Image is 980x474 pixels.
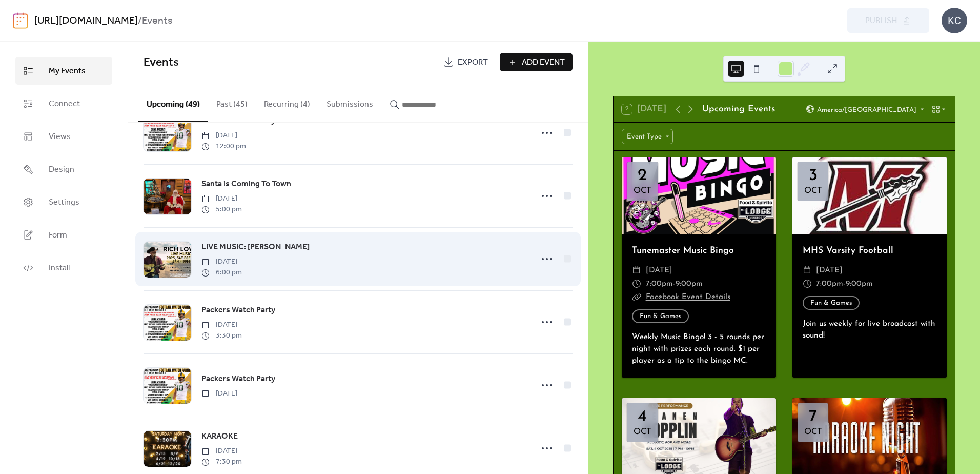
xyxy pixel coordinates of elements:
[318,83,381,121] button: Submissions
[15,123,112,150] a: Views
[201,267,242,278] span: 6:00 pm
[201,204,242,215] span: 5:00 pm
[201,178,291,190] span: Santa is Coming To Town
[646,277,673,290] span: 7:00pm
[942,8,967,33] div: KC
[201,446,242,457] span: [DATE]
[201,304,275,317] span: Packers Watch Party
[816,264,843,277] span: [DATE]
[804,428,822,437] div: Oct
[201,241,310,254] a: LIVE MUSIC: [PERSON_NAME]
[500,53,573,71] button: Add Event
[809,408,817,425] div: 7
[34,11,138,31] a: [URL][DOMAIN_NAME]
[15,155,112,183] a: Design
[201,193,242,204] span: [DATE]
[15,221,112,249] a: Form
[201,256,242,267] span: [DATE]
[49,98,80,110] span: Connect
[846,277,873,290] span: 9:00pm
[522,56,565,69] span: Add Event
[142,11,172,31] b: Events
[632,264,641,277] div: ​
[646,293,730,301] a: Facebook Event Details
[638,167,647,184] div: 2
[49,131,71,143] span: Views
[632,246,734,255] a: Tunemaster Music Bingo
[13,12,28,29] img: logo
[201,430,238,443] a: KARAOKE
[15,90,112,117] a: Connect
[49,262,70,274] span: Install
[673,277,676,290] span: -
[803,264,812,277] div: ​
[676,277,703,290] span: 9:00pm
[634,187,651,195] div: Oct
[138,11,142,31] b: /
[201,177,291,191] a: Santa is Coming To Town
[803,277,812,290] div: ​
[49,229,67,242] span: Form
[201,372,275,386] a: Packers Watch Party
[809,167,818,184] div: 3
[201,430,238,443] span: KARAOKE
[201,320,242,330] span: [DATE]
[49,164,74,176] span: Design
[632,277,641,290] div: ​
[843,277,846,290] span: -
[646,264,672,277] span: [DATE]
[638,408,647,425] div: 4
[201,304,275,317] a: Packers Watch Party
[201,130,246,141] span: [DATE]
[702,103,775,116] div: Upcoming Events
[622,331,776,367] div: Weekly Music Bingo! 3 - 5 rounds per night with prizes each round. $1 per player as a tip to the ...
[792,318,947,342] div: Join us weekly for live broadcast with sound!
[817,106,916,113] span: America/[GEOGRAPHIC_DATA]
[138,83,208,122] button: Upcoming (49)
[201,330,242,341] span: 3:30 pm
[436,53,496,71] a: Export
[792,244,947,258] div: MHS Varsity Football
[816,277,843,290] span: 7:00pm
[632,290,641,304] div: ​
[15,188,112,216] a: Settings
[15,254,112,282] a: Install
[144,51,179,74] span: Events
[208,83,256,121] button: Past (45)
[458,56,488,69] span: Export
[201,141,246,152] span: 12:00 pm
[634,428,651,437] div: Oct
[804,187,822,195] div: Oct
[256,83,318,121] button: Recurring (4)
[49,196,79,209] span: Settings
[201,457,242,467] span: 7:30 pm
[15,57,112,85] a: My Events
[201,241,310,253] span: LIVE MUSIC: [PERSON_NAME]
[201,388,237,399] span: [DATE]
[49,65,86,77] span: My Events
